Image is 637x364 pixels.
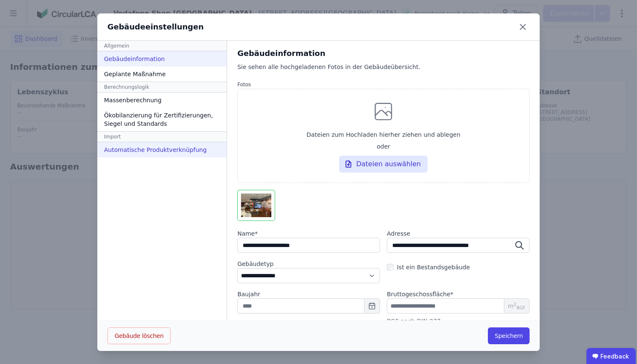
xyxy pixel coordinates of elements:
[377,142,390,151] span: oder
[97,66,227,82] div: Geplante Maßnahme
[514,302,517,307] sup: 2
[508,302,525,310] span: m
[307,130,460,139] span: Dateien zum Hochladen hierher ziehen und ablegen
[339,156,428,173] div: Dateien auswählen
[107,21,204,33] div: Gebäudeeinstellungen
[97,131,227,142] div: Import
[97,108,227,131] div: Ökobilanzierung für Zertifizierungen, Siegel und Standards
[387,290,453,298] label: audits.requiredField
[237,229,380,238] label: audits.requiredField
[97,51,227,66] div: Gebäudeinformation
[97,93,227,108] div: Massenberechnung
[237,81,530,88] label: Fotos
[107,327,171,344] button: Gebäude löschen
[97,82,227,93] div: Berechnungslogik
[237,48,530,59] div: Gebäudeinformation
[97,41,227,51] div: Allgemein
[488,327,530,344] button: Speichern
[387,317,530,325] div: BGF nach DIN 277
[237,290,380,298] label: Baujahr
[387,229,530,238] label: Adresse
[393,263,470,271] label: Ist ein Bestandsgebäude
[97,142,227,157] div: Automatische Produktverknüpfung
[517,305,525,310] sub: BGF
[237,260,380,268] label: Gebäudetyp
[237,63,530,80] div: Sie sehen alle hochgeladenen Fotos in der Gebäudeübersicht.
